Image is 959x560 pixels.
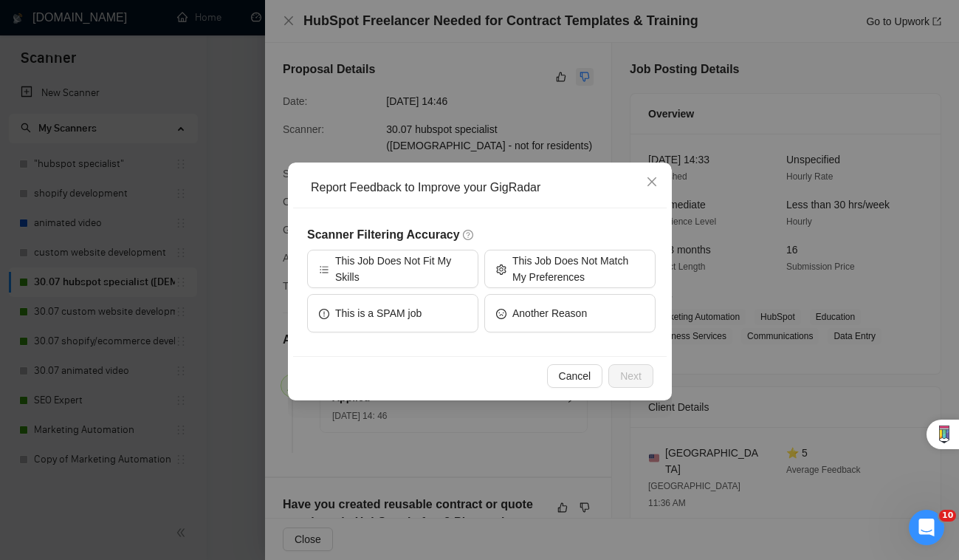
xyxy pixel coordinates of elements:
[484,294,656,332] button: frownAnother Reason
[307,294,478,332] button: exclamation-circleThis is a SPAM job
[496,263,506,274] span: setting
[335,305,422,321] span: This is a SPAM job
[558,368,591,384] span: Cancel
[307,250,478,288] button: barsThis Job Does Not Fit My Skills
[311,180,659,196] div: Report Feedback to Improve your GigRadar
[939,510,956,522] span: 10
[319,307,329,318] span: exclamation-circle
[462,229,474,241] span: question-circle
[496,307,506,318] span: frown
[484,250,656,288] button: settingThis Job Does Not Match My Preferences
[632,163,672,202] button: Close
[608,364,653,388] button: Next
[909,510,944,545] iframe: Intercom live chat
[512,253,644,285] span: This Job Does Not Match My Preferences
[512,305,587,321] span: Another Reason
[646,176,658,188] span: close
[335,253,467,285] span: This Job Does Not Fit My Skills
[319,263,329,274] span: bars
[546,364,602,388] button: Cancel
[307,226,656,244] h5: Scanner Filtering Accuracy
